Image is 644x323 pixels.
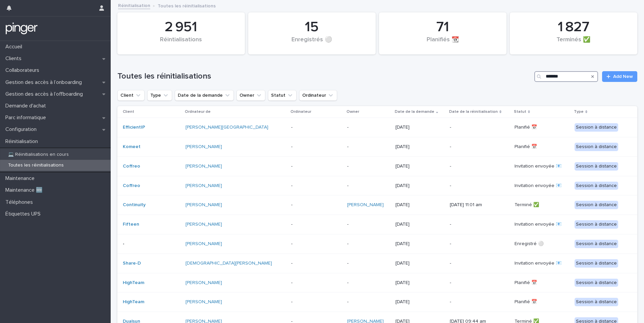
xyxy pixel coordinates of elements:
[575,182,618,190] div: Session à distance
[602,71,637,82] a: Add New
[117,156,637,176] tr: Coffreo [PERSON_NAME] --[DATE]-Invitation envoyée 📧Session à distance
[117,176,637,195] tr: Coffreo [PERSON_NAME] --[DATE]-Invitation envoyée 📧Session à distance
[129,19,233,36] div: 2 951
[123,164,140,169] a: Coffreo
[521,36,626,50] div: Terminés ✅
[260,36,364,50] div: Enregistrés ⚪
[117,273,637,292] tr: HighTeam [PERSON_NAME] --[DATE]-Planifié 📅Session à distance
[3,79,87,86] p: Gestion des accès à l’onboarding
[395,144,444,150] p: [DATE]
[395,241,444,247] p: [DATE]
[185,261,272,266] a: [DEMOGRAPHIC_DATA][PERSON_NAME]
[450,144,509,150] p: -
[123,241,180,247] p: -
[575,220,618,229] div: Session à distance
[347,280,390,286] p: -
[290,108,311,116] p: Ordinateur
[117,215,637,234] tr: Fifteen [PERSON_NAME] --[DATE]-Invitation envoyée 📧Session à distance
[450,241,509,247] p: -
[123,202,146,208] a: Continuity
[291,164,342,169] p: -
[129,36,233,50] div: Réintialisations
[123,144,141,150] a: Komeet
[185,108,211,116] p: Ordnateur de
[390,19,495,36] div: 71
[185,280,222,286] a: [PERSON_NAME]
[268,90,297,101] button: Statut
[291,144,342,150] p: -
[347,299,390,305] p: -
[3,211,46,217] p: Étiquettes UPS
[515,222,569,227] p: Invitation envoyée 📧
[515,183,569,189] p: Invitation envoyée 📧
[3,91,88,97] p: Gestion des accès à l’offboarding
[291,280,342,286] p: -
[347,164,390,169] p: -
[395,125,444,130] p: [DATE]
[185,183,222,189] a: [PERSON_NAME]
[5,22,38,35] img: mTgBEunGTSyRkCgitkcU
[515,202,569,208] p: Terminé ✅
[117,195,637,215] tr: Continuity [PERSON_NAME] -[PERSON_NAME] [DATE][DATE] 11:01 amTerminé ✅Session à distance
[450,125,509,130] p: -
[175,90,234,101] button: Date de la demande
[291,261,342,266] p: -
[299,90,337,101] button: Ordinateur
[347,202,384,208] a: [PERSON_NAME]
[613,74,633,79] span: Add New
[158,2,216,9] p: Toutes les réinitialisations
[185,299,222,305] a: [PERSON_NAME]
[515,144,569,150] p: Planifié 📅
[123,125,145,130] a: EfficientIP
[395,108,434,116] p: Date de la demande
[450,261,509,266] p: -
[575,298,618,306] div: Session à distance
[123,108,134,116] p: Client
[575,162,618,171] div: Session à distance
[450,299,509,305] p: -
[450,183,509,189] p: -
[291,125,342,130] p: -
[575,279,618,287] div: Session à distance
[3,55,27,62] p: Clients
[117,137,637,156] tr: Komeet [PERSON_NAME] --[DATE]-Planifié 📅Session à distance
[291,241,342,247] p: -
[3,114,51,121] p: Parc informatique
[123,222,139,227] a: Fifteen
[395,222,444,227] p: [DATE]
[515,164,569,169] p: Invitation envoyée 📧
[185,202,222,208] a: [PERSON_NAME]
[395,280,444,286] p: [DATE]
[534,71,598,82] input: Search
[515,280,569,286] p: Planifié 📅
[515,299,569,305] p: Planifié 📅
[117,90,145,101] button: Client
[291,183,342,189] p: -
[123,183,140,189] a: Coffreo
[347,144,390,150] p: -
[575,240,618,248] div: Session à distance
[450,280,509,286] p: -
[347,222,390,227] p: -
[117,118,637,137] tr: EfficientIP [PERSON_NAME][GEOGRAPHIC_DATA] --[DATE]-Planifié 📅Session à distance
[574,108,584,116] p: Type
[3,44,28,50] p: Accueil
[347,183,390,189] p: -
[449,108,498,116] p: Date de la réinitialisation
[3,199,38,205] p: Téléphones
[395,299,444,305] p: [DATE]
[3,152,74,157] p: 💻 Réinitialisations en cours
[450,222,509,227] p: -
[118,1,150,9] a: Réinitialisation
[260,19,364,36] div: 15
[515,125,569,130] p: Planifié 📅
[390,36,495,50] div: Planifiés 📆
[123,299,144,305] a: HighTeam
[3,187,48,193] p: Maintenance 🆕
[291,222,342,227] p: -
[291,299,342,305] p: -
[3,138,43,145] p: Réinitialisation
[575,259,618,268] div: Session à distance
[185,144,222,150] a: [PERSON_NAME]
